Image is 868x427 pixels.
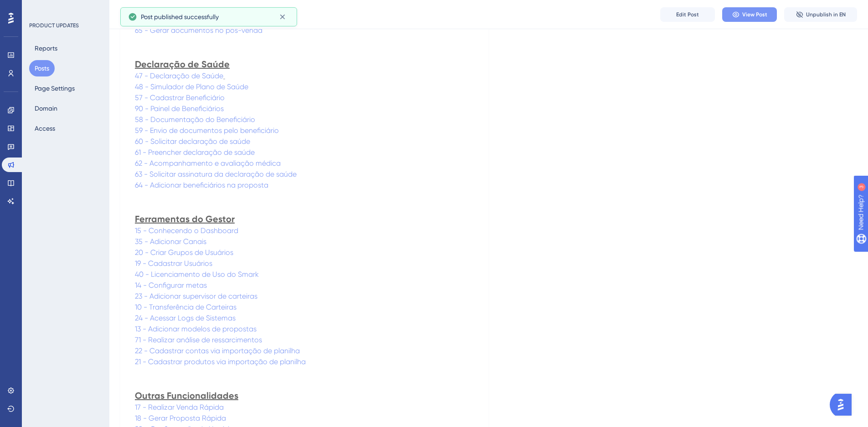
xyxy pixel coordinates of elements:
a: 48 - Simulador de Plano de Saúde [135,82,248,91]
a: 59 - Envio de documentos pelo beneficiário [135,126,279,135]
a: 15 - Conhecendo o Dashboard [135,226,238,235]
a: 90 - Painel de Beneficiários [135,104,224,113]
a: 21 - Cadastrar produtos via importação de planilha [135,357,306,366]
a: 47 - Declaração de Saúde [135,71,223,80]
a: Declaração de Saúde [135,59,230,70]
button: Unpublish in EN [784,7,857,22]
button: Edit Post [660,7,715,22]
button: Access [29,120,61,137]
a: Ferramentas do Gestor [135,213,235,224]
a: 57 - Cadastrar Beneficiário [135,93,225,102]
span: Post published successfully [141,11,219,22]
a: 19 - Cadastrar Usuários [135,259,212,268]
button: Reports [29,40,63,56]
a: 61 - Preencher declaração de saúde [135,148,255,157]
button: Page Settings [29,80,80,97]
a: 64 - Adicionar beneficiários na proposta [135,181,268,189]
a: 23 - Adicionar supervisor de carteiras [135,292,257,300]
a: 17 - Realizar Venda Rápida [135,403,224,412]
a: Outras Funcionalidades [135,390,238,401]
span: Edit Post [676,11,699,18]
button: Domain [29,100,63,117]
a: 60 - Solicitar declaração de saúde [135,137,250,146]
a: 24 - Acessar Logs de Sistemas [135,314,236,322]
span: Unpublish in EN [806,11,846,18]
a: 13 - Adicionar modelos de propostas [135,325,257,333]
iframe: UserGuiding AI Assistant Launcher [830,391,857,418]
a: 20 - Criar Grupos de Usuários [135,248,233,257]
a: 18 - Gerar Proposta Rápida [135,414,226,422]
a: 10 - Transferência de Carteiras [135,303,236,311]
a: 58 - Documentação do Beneficiário [135,115,255,124]
div: PRODUCT UPDATES [29,22,79,29]
a: 14 - Configurar metas [135,281,207,290]
button: Posts [29,60,55,76]
a: 65 - Gerar documentos no pós-venda [135,26,262,35]
div: 3 [63,5,66,12]
a: 35 - Adicionar Canais [135,237,206,246]
button: View Post [722,7,777,22]
a: 63 - Solicitar assinatura da declaração de saúde [135,170,297,178]
a: 22 - Cadastrar contas via importação de planilha [135,346,300,355]
a: 62 - Acompanhamento e avaliação médica [135,159,281,168]
a: 40 - Licenciamento de Uso do Smark [135,270,259,279]
span: View Post [742,11,767,18]
span: Need Help? [21,2,57,13]
a: 71 - Realizar análise de ressarcimentos [135,335,262,344]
